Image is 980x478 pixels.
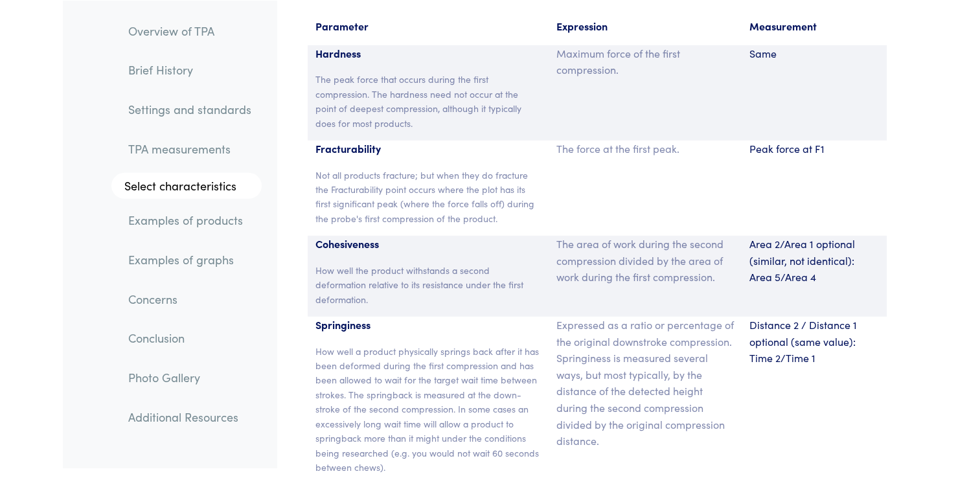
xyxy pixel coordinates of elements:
[118,205,262,235] a: Examples of products
[111,173,262,199] a: Select characteristics
[315,344,541,475] p: How well a product physically springs back after it has been deformed during the first compressio...
[315,236,541,253] p: Cohesiveness
[556,236,734,286] p: The area of work during the second compression divided by the area of work during the first compr...
[749,141,879,157] p: Peak force at F1
[556,18,734,35] p: Expression
[749,45,879,62] p: Same
[556,317,734,450] p: Expressed as a ratio or percentage of the original downstroke compression. Springiness is measure...
[556,45,734,78] p: Maximum force of the first compression.
[315,18,541,35] p: Parameter
[315,168,541,226] p: Not all products fracture; but when they do fracture the Fracturability point occurs where the pl...
[118,55,262,85] a: Brief History
[315,141,541,157] p: Fracturability
[749,317,879,367] p: Distance 2 / Distance 1 optional (same value): Time 2/Time 1
[118,133,262,163] a: TPA measurements
[118,402,262,431] a: Additional Resources
[118,244,262,274] a: Examples of graphs
[118,284,262,313] a: Concerns
[118,94,262,124] a: Settings and standards
[315,317,541,334] p: Springiness
[315,72,541,130] p: The peak force that occurs during the first compression. The hardness need not occur at the point...
[118,362,262,392] a: Photo Gallery
[118,16,262,45] a: Overview of TPA
[315,263,541,306] p: How well the product withstands a second deformation relative to its resistance under the first d...
[315,45,541,62] p: Hardness
[118,323,262,353] a: Conclusion
[749,18,879,35] p: Measurement
[556,141,734,157] p: The force at the first peak.
[749,236,879,286] p: Area 2/Area 1 optional (similar, not identical): Area 5/Area 4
